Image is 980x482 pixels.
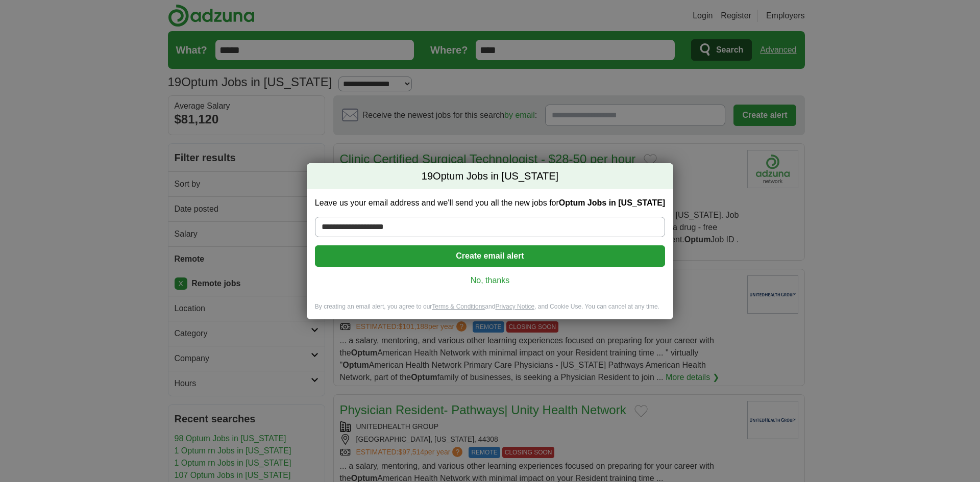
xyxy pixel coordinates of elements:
[307,302,673,319] div: By creating an email alert, you agree to our and , and Cookie Use. You can cancel at any time.
[315,245,665,267] button: Create email alert
[559,198,665,207] strong: Optum Jobs in [US_STATE]
[307,163,673,190] h2: Optum Jobs in [US_STATE]
[422,169,433,184] span: 19
[432,303,485,310] a: Terms & Conditions
[323,275,657,286] a: No, thanks
[315,197,665,209] label: Leave us your email address and we'll send you all the new jobs for
[495,303,534,310] a: Privacy Notice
